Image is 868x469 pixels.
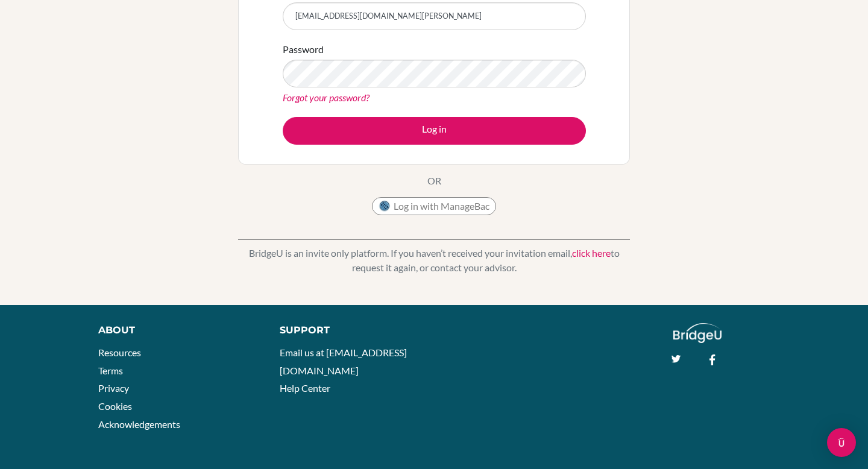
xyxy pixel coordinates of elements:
[238,246,630,275] p: BridgeU is an invite only platform. If you haven’t received your invitation email, to request it ...
[98,347,141,358] a: Resources
[98,418,180,430] a: Acknowledgements
[98,382,129,394] a: Privacy
[98,400,132,412] a: Cookies
[283,92,370,103] a: Forgot your password?
[572,247,611,259] a: click here
[98,365,123,376] a: Terms
[827,428,856,457] div: Open Intercom Messenger
[673,323,722,343] img: logo_white@2x-f4f0deed5e89b7ecb1c2cc34c3e3d731f90f0f143d5ea2071677605dd97b5244.png
[283,117,586,145] button: Log in
[98,323,253,338] div: About
[280,347,407,376] a: Email us at [EMAIL_ADDRESS][DOMAIN_NAME]
[280,323,422,338] div: Support
[280,382,330,394] a: Help Center
[427,174,441,188] p: OR
[372,197,496,215] button: Log in with ManageBac
[283,42,324,57] label: Password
